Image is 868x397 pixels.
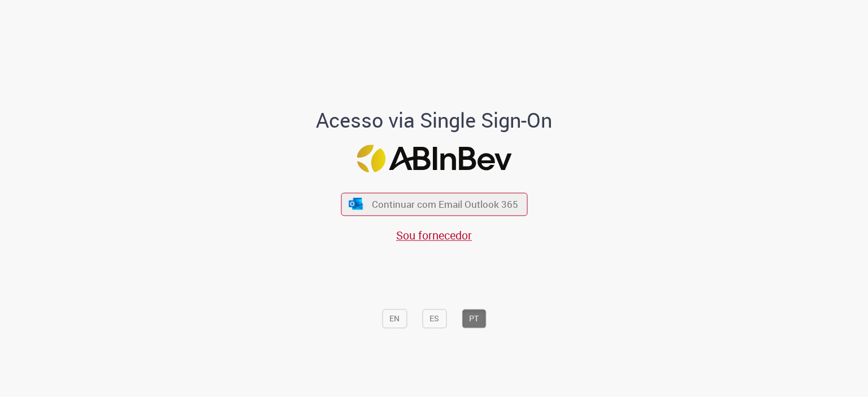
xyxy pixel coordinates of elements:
[382,309,407,329] button: EN
[372,198,518,211] span: Continuar com Email Outlook 365
[462,309,486,329] button: PT
[348,198,364,210] img: ícone Azure/Microsoft 360
[422,309,446,329] button: ES
[357,145,511,173] img: Logo ABInBev
[341,193,527,216] button: ícone Azure/Microsoft 360 Continuar com Email Outlook 365
[396,228,472,243] a: Sou fornecedor
[277,109,591,132] h1: Acesso via Single Sign-On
